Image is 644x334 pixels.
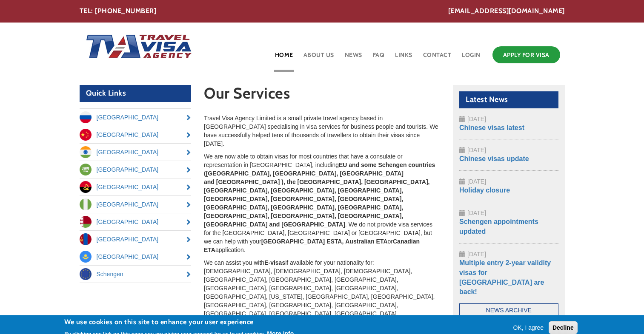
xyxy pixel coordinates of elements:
span: [DATE] [467,147,486,153]
strong: Australian ETA [345,238,387,245]
a: [GEOGRAPHIC_DATA] [80,161,192,178]
strong: [GEOGRAPHIC_DATA] [261,238,325,245]
a: Apply for Visa [492,46,560,63]
a: News Archive [459,303,558,317]
a: Schengen appointments updated [459,218,538,235]
strong: E-visas [264,259,285,266]
button: OK, I agree [509,323,547,332]
a: Schengen [80,266,192,283]
span: [DATE] [467,209,486,216]
a: [GEOGRAPHIC_DATA] [80,144,192,161]
p: We are now able to obtain visas for most countries that have a consulate or representation in [GE... [204,152,440,254]
a: [GEOGRAPHIC_DATA] [80,196,192,213]
div: TEL: [PHONE_NUMBER] [80,6,565,16]
a: Chinese visas latest [459,124,524,131]
img: Home [80,26,193,68]
a: Home [274,44,294,72]
p: Travel Visa Agency Limited is a small private travel agency based in [GEOGRAPHIC_DATA] specialisi... [204,114,440,148]
span: [DATE] [467,178,486,185]
a: Links [394,44,413,72]
a: Multiple entry 2-year validity visas for [GEOGRAPHIC_DATA] are back! [459,259,551,296]
a: FAQ [372,44,386,72]
a: [GEOGRAPHIC_DATA] [80,126,192,143]
a: [GEOGRAPHIC_DATA] [80,231,192,248]
span: [DATE] [467,116,486,122]
h1: Our Services [204,85,440,106]
a: Login [461,44,481,72]
a: Chinese visas update [459,155,529,162]
a: [EMAIL_ADDRESS][DOMAIN_NAME] [448,6,565,16]
a: Contact [422,44,452,72]
a: [GEOGRAPHIC_DATA] [80,109,192,126]
a: [GEOGRAPHIC_DATA] [80,248,192,265]
a: Holiday closure [459,187,510,194]
button: Decline [549,321,578,334]
strong: ESTA, [326,238,343,245]
a: About Us [303,44,335,72]
h2: We use cookies on this site to enhance your user experience [64,317,294,327]
a: [GEOGRAPHIC_DATA] [80,213,192,230]
span: [DATE] [467,251,486,258]
a: News [344,44,363,72]
h2: Latest News [459,91,558,108]
a: [GEOGRAPHIC_DATA] [80,178,192,195]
